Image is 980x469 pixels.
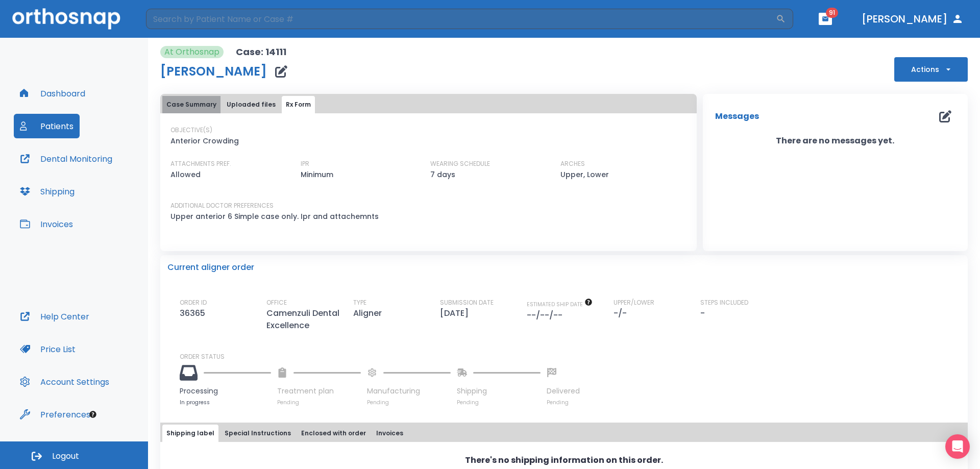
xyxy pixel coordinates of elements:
span: 91 [826,8,838,18]
p: --/--/-- [527,309,567,322]
button: Patients [14,114,80,138]
div: tabs [162,425,966,442]
p: OFFICE [266,298,287,307]
p: - [700,307,705,319]
p: 36365 [180,307,209,319]
p: 7 days [430,168,455,181]
p: Aligner [353,307,386,319]
button: Dental Monitoring [14,146,118,171]
button: Help Center [14,304,95,329]
button: [PERSON_NAME] [857,10,968,28]
p: Manufacturing [367,386,451,397]
p: Current aligner order [167,261,254,274]
button: Rx Form [282,96,315,113]
div: Open Intercom Messenger [945,434,970,459]
span: Logout [52,451,79,462]
button: Case Summary [162,96,220,113]
p: ARCHES [560,159,585,168]
p: In progress [180,399,271,406]
button: Shipping [14,179,81,204]
button: Actions [894,57,968,82]
p: Pending [547,399,580,406]
p: At Orthosnap [164,46,219,58]
p: Case: 14111 [236,46,286,58]
div: Tooltip anchor [88,410,97,419]
button: Enclosed with order [297,425,370,442]
p: ADDITIONAL DOCTOR PREFERENCES [170,201,274,210]
button: Shipping label [162,425,218,442]
img: Orthosnap [12,8,120,29]
p: TYPE [353,298,366,307]
p: Minimum [301,168,333,181]
div: tabs [162,96,695,113]
p: Camenzuli Dental Excellence [266,307,353,332]
p: [DATE] [440,307,473,319]
input: Search by Patient Name or Case # [146,9,776,29]
h1: [PERSON_NAME] [160,65,267,78]
button: Invoices [372,425,407,442]
p: Pending [277,399,361,406]
p: Pending [367,399,451,406]
p: Processing [180,386,271,397]
p: ORDER ID [180,298,207,307]
button: Invoices [14,212,79,236]
p: Shipping [457,386,541,397]
p: STEPS INCLUDED [700,298,748,307]
p: Delivered [547,386,580,397]
p: Treatment plan [277,386,361,397]
button: Dashboard [14,81,91,106]
p: -/- [614,307,631,319]
span: The date will be available after approving treatment plan [527,301,593,308]
p: Messages [715,110,759,122]
p: ATTACHMENTS PREF. [170,159,231,168]
button: Price List [14,337,82,361]
p: ORDER STATUS [180,352,961,361]
p: SUBMISSION DATE [440,298,494,307]
p: IPR [301,159,309,168]
p: WEARING SCHEDULE [430,159,490,168]
button: Account Settings [14,369,115,394]
p: Allowed [170,168,201,181]
p: Upper anterior 6 Simple case only. Ipr and attachemnts [170,210,379,223]
button: Special Instructions [220,425,295,442]
p: Pending [457,399,541,406]
p: There are no messages yet. [703,135,968,147]
button: Uploaded files [223,96,280,113]
p: There's no shipping information on this order. [465,454,663,466]
button: Preferences [14,402,96,427]
p: OBJECTIVE(S) [170,126,212,135]
p: Anterior Crowding [170,135,239,147]
p: Upper, Lower [560,168,609,181]
p: UPPER/LOWER [614,298,654,307]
